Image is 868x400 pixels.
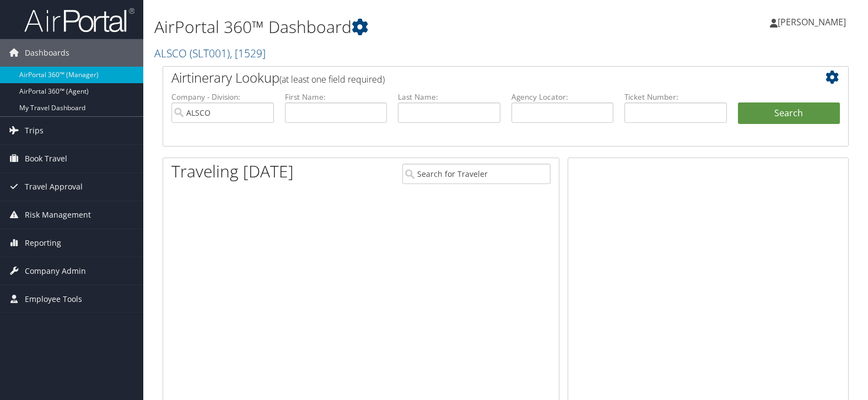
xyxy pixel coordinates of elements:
label: Company - Division: [171,91,274,102]
h1: Traveling [DATE] [171,160,294,183]
span: Dashboards [25,39,69,67]
img: airportal-logo.png [24,7,134,33]
a: [PERSON_NAME] [770,6,857,39]
h2: Airtinerary Lookup [171,68,783,87]
span: [PERSON_NAME] [778,16,846,28]
span: Employee Tools [25,285,82,313]
span: Trips [25,117,44,144]
span: Reporting [25,229,61,257]
span: Risk Management [25,201,91,229]
span: , [ 1529 ] [230,46,266,61]
span: Company Admin [25,257,86,285]
label: Last Name: [398,91,500,102]
label: Ticket Number: [624,91,727,102]
span: ( SLT001 ) [190,46,230,61]
span: (at least one field required) [279,73,385,85]
button: Search [738,102,840,125]
a: ALSCO [154,46,266,61]
h1: AirPortal 360™ Dashboard [154,15,623,39]
span: Travel Approval [25,173,83,201]
label: Agency Locator: [511,91,614,102]
label: First Name: [285,91,387,102]
span: Book Travel [25,145,67,172]
input: Search for Traveler [402,164,551,184]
